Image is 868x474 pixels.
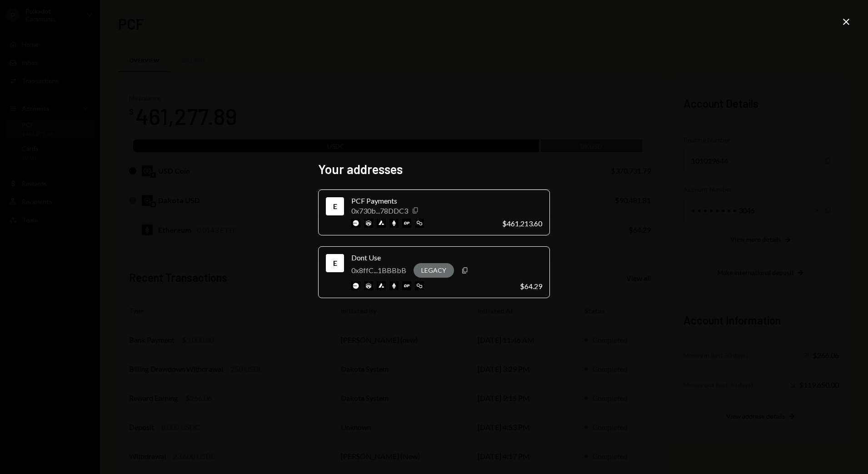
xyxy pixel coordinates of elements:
[364,281,373,290] img: arbitrum-mainnet
[351,206,408,215] div: 0x730b...78DDC3
[414,263,454,278] div: Legacy
[351,195,495,206] div: PCF Payments
[377,219,386,228] img: avalanche-mainnet
[364,219,373,228] img: arbitrum-mainnet
[328,256,342,270] div: Ethereum
[402,281,411,290] img: optimism-mainnet
[318,160,550,178] h2: Your addresses
[415,281,424,290] img: polygon-mainnet
[328,199,342,214] div: Ethereum
[351,219,360,228] img: base-mainnet
[389,219,399,228] img: ethereum-mainnet
[351,252,513,263] div: Dont Use
[351,266,406,274] div: 0x8ffC...1BBBbB
[389,281,399,290] img: ethereum-mainnet
[351,281,360,290] img: base-mainnet
[520,282,542,290] div: $64.29
[415,219,424,228] img: polygon-mainnet
[402,219,411,228] img: optimism-mainnet
[377,281,386,290] img: avalanche-mainnet
[502,219,542,228] div: $461,213.60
